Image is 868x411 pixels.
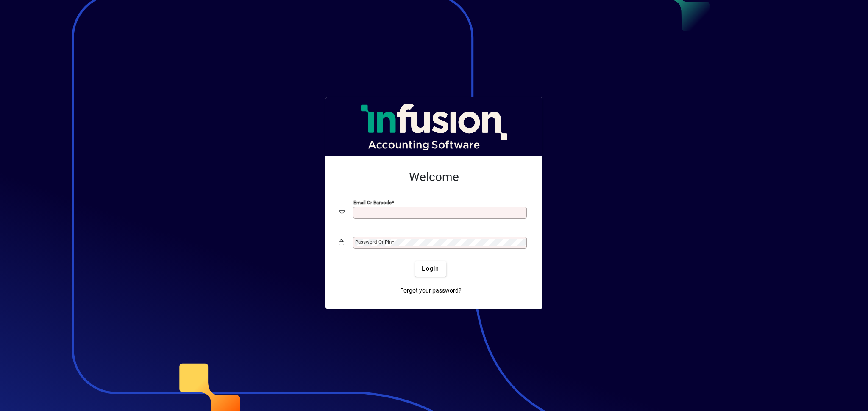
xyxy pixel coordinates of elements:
[397,283,465,299] a: Forgot your password?
[339,170,529,184] h2: Welcome
[400,286,462,295] span: Forgot your password?
[355,239,392,245] mat-label: Password or Pin
[422,264,439,273] span: Login
[415,261,446,277] button: Login
[353,199,392,205] mat-label: Email or Barcode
